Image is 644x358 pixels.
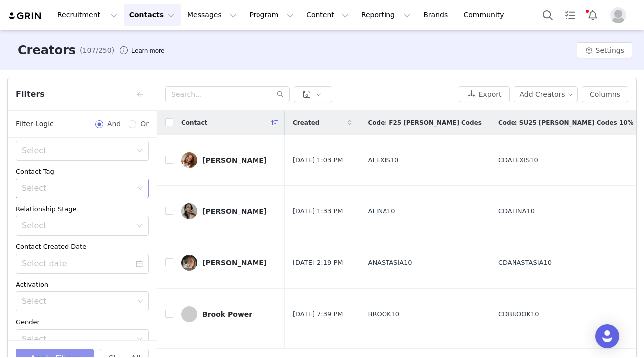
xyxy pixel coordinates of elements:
[103,119,125,129] span: And
[181,152,197,168] img: 12bd916f-f797-406f-bdad-6e9309d39d97.jpg
[368,118,482,127] span: Code: F25 [PERSON_NAME] Codes
[181,4,243,26] button: Messages
[137,298,143,305] i: icon: down
[16,280,149,290] div: Activation
[537,4,559,26] button: Search
[202,207,267,215] div: [PERSON_NAME]
[293,118,319,127] span: Created
[136,119,149,129] span: Or
[16,204,149,214] div: Relationship Stage
[582,4,604,26] button: Notifications
[165,86,290,102] input: Search...
[582,86,628,102] button: Columns
[293,309,343,319] span: [DATE] 7:39 PM
[8,11,43,21] img: grin logo
[243,4,300,26] button: Program
[559,4,581,26] a: Tasks
[16,119,54,129] span: Filter Logic
[22,221,132,231] div: Select
[498,206,535,216] span: CDALINA10
[124,4,181,26] button: Contacts
[181,306,277,322] a: Brook Power
[181,118,207,127] span: Contact
[368,309,399,319] span: BROOK10
[595,324,619,348] div: Open Intercom Messenger
[458,4,515,26] a: Community
[80,45,114,56] span: (107/250)
[417,4,457,26] a: Brands
[604,7,636,23] button: Profile
[293,258,343,268] span: [DATE] 2:19 PM
[293,206,343,216] span: [DATE] 1:33 PM
[22,183,134,193] div: Select
[16,317,149,327] div: Gender
[16,242,149,252] div: Contact Created Date
[51,4,123,26] button: Recruitment
[181,152,277,168] a: [PERSON_NAME]
[459,86,510,102] button: Export
[202,156,267,164] div: [PERSON_NAME]
[498,258,552,268] span: CDANASTASIA10
[498,118,634,127] span: Code: SU25 [PERSON_NAME] Codes 10%
[577,42,632,58] button: Settings
[498,155,538,165] span: CDALEXIS10
[293,155,343,165] span: [DATE] 1:03 PM
[368,206,395,216] span: ALINA10
[18,41,76,59] h3: Creators
[181,255,277,271] a: [PERSON_NAME]
[16,167,149,177] div: Contact Tag
[136,260,143,267] i: icon: calendar
[277,91,284,98] i: icon: search
[137,148,143,155] i: icon: down
[355,4,417,26] button: Reporting
[202,259,267,267] div: [PERSON_NAME]
[498,309,539,319] span: CDBROOK10
[16,254,149,274] input: Select date
[22,334,132,344] div: Select
[514,86,578,102] button: Add Creators
[22,296,134,306] div: Select
[137,223,143,230] i: icon: down
[16,88,45,100] span: Filters
[181,203,197,219] img: 9fc9b6e6-d6dd-463a-afcc-12023d561c6e.jpg
[202,310,252,318] div: Brook Power
[129,46,166,56] div: Tooltip anchor
[610,7,626,23] img: placeholder-profile.jpg
[368,258,412,268] span: ANASTASIA10
[137,336,143,343] i: icon: down
[181,255,197,271] img: 249a3af4-a67d-42f7-8137-91beab598356.jpg
[300,4,355,26] button: Content
[368,155,399,165] span: ALEXIS10
[22,146,132,156] div: Select
[137,185,143,192] i: icon: down
[181,203,277,219] a: [PERSON_NAME]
